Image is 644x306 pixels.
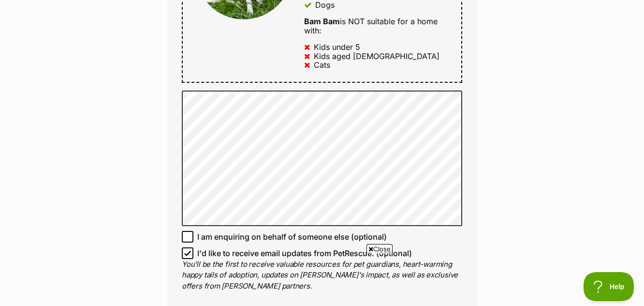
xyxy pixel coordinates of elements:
strong: Bam Bam [304,16,340,26]
iframe: Advertisement [146,258,498,301]
div: Cats [314,61,330,69]
span: Close [366,244,393,254]
iframe: Help Scout Beacon - Open [584,272,634,301]
span: I am enquiring on behalf of someone else (optional) [197,231,387,243]
div: Dogs [315,0,335,9]
div: is NOT suitable for a home with: [304,17,449,35]
div: Kids under 5 [314,43,360,51]
span: I'd like to receive email updates from PetRescue. (optional) [197,247,412,259]
div: Kids aged [DEMOGRAPHIC_DATA] [314,52,439,61]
